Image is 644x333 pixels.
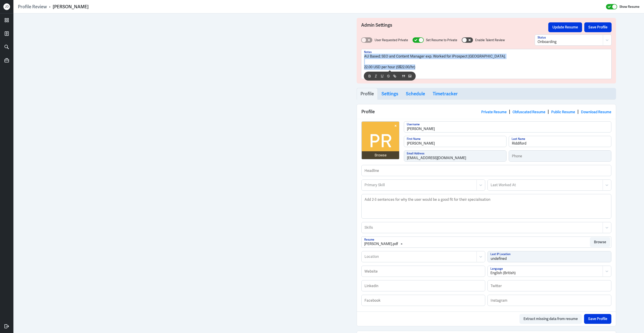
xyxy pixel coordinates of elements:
[581,110,611,114] a: Download Resume
[488,251,611,262] input: Last IP Location
[404,151,506,161] input: Email Address
[357,104,616,119] div: Profile
[619,4,640,10] label: Show Resume
[18,4,47,10] a: Profile Review
[590,237,610,247] button: Browse
[364,54,609,59] p: AU Based; SEO and Content Manager exp. Worked for iProspect [GEOGRAPHIC_DATA].
[362,295,485,306] input: Facebook
[381,91,398,96] h3: Settings
[519,314,582,324] button: Extract missing data from resume
[406,91,425,96] h3: Schedule
[426,38,457,43] label: Set Resume to Private
[364,65,415,69] span: 22.00 USD per hour (S$22.00/hr)
[488,280,611,291] input: Twitter
[475,38,505,43] label: Enable Talent Review
[3,3,10,10] div: J D
[375,38,408,43] label: User Requested Private
[362,280,485,291] input: Linkedin
[584,22,612,32] button: Save Profile
[509,136,611,147] input: Last Name
[584,314,611,324] button: Save Profile
[551,110,575,114] a: Public Resume
[41,18,301,329] iframe: https://ppcdn.hiredigital.com/register/ae022ec7/resumes/552323236/Paige_Riddiford_Resume.pdf?Expi...
[488,295,611,306] input: Instagram
[481,108,611,115] div: | | |
[362,165,611,176] input: Headline
[481,110,507,114] a: Private Resume
[548,22,582,32] button: Update Resume
[404,122,611,132] input: Username
[513,110,545,114] a: Obfuscated Resume
[362,122,399,159] img: avatar.jpg
[47,4,53,10] p: ›
[433,91,458,96] h3: Timetracker
[361,22,548,32] h3: Admin Settings
[364,241,398,247] div: [PERSON_NAME].pdf
[53,4,89,10] div: [PERSON_NAME]
[362,266,485,277] input: Website
[360,91,374,96] h3: Profile
[509,151,611,161] input: Phone
[404,136,506,147] input: First Name
[375,153,387,158] div: Browse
